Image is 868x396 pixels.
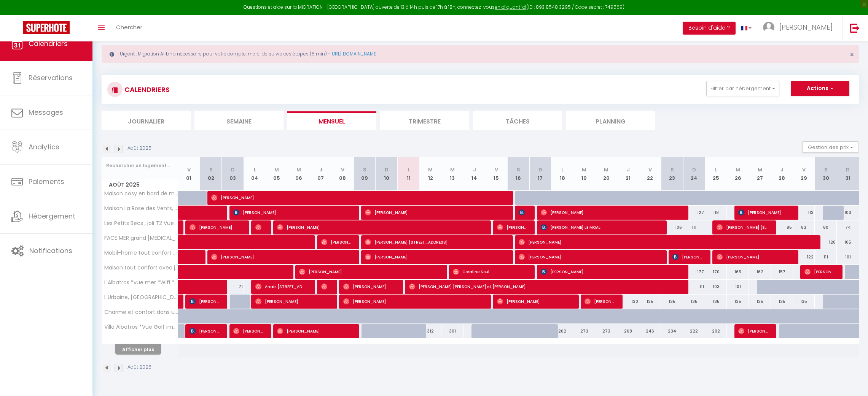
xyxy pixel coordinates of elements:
span: × [850,50,854,59]
th: 17 [529,157,551,191]
div: 111 [683,280,705,294]
span: [PERSON_NAME] [541,265,680,279]
span: [PERSON_NAME] [321,235,350,249]
div: 234 [661,324,683,338]
div: 74 [837,220,859,234]
span: [PERSON_NAME] [233,324,263,338]
th: 03 [222,157,244,191]
span: Maison La Rose des Vents, [GEOGRAPHIC_DATA], proche plage et commerces [103,206,179,211]
th: 09 [354,157,376,191]
a: ... [PERSON_NAME] [757,15,842,41]
div: 301 [441,324,463,338]
th: 15 [486,157,508,191]
th: 04 [244,157,266,191]
abbr: V [341,166,344,173]
span: Calendriers [29,39,68,48]
div: 135 [771,295,793,309]
th: 28 [771,157,793,191]
span: Les Petits Becs , joli T2 Vue mer, Wifi, Parking [103,220,179,226]
div: 157 [771,265,793,279]
input: Rechercher un logement... [106,159,174,173]
li: Planning [566,111,655,130]
div: 135 [793,295,815,309]
th: 10 [376,157,398,191]
th: 20 [595,157,617,191]
abbr: L [254,166,256,173]
button: Filtrer par hébergement [706,81,779,96]
th: 25 [705,157,727,191]
span: [PERSON_NAME] [STREET_ADDRESS][PERSON_NAME] [804,265,834,279]
span: [PERSON_NAME] [190,294,219,309]
div: 106 [661,220,683,234]
p: Août 2025 [127,364,151,371]
div: 111 [815,250,837,264]
div: 312 [419,324,441,338]
span: [PERSON_NAME] [585,294,614,309]
h3: CALENDRIERS [123,81,170,98]
abbr: D [385,166,389,173]
div: 273 [573,324,595,338]
span: [PERSON_NAME] [190,220,241,234]
th: 01 [178,157,200,191]
th: 11 [398,157,420,191]
span: Coraline Soul [453,265,526,279]
span: Anaïs [STREET_ADDRESS][MEDICAL_DATA] [255,279,307,294]
li: Semaine [194,111,283,130]
div: 105 [837,235,859,249]
th: 07 [310,157,332,191]
span: [PERSON_NAME] [255,294,329,309]
button: Gestion des prix [802,141,859,153]
abbr: D [538,166,542,173]
p: Août 2025 [127,145,151,152]
abbr: D [231,166,235,173]
button: Close [850,51,854,58]
span: Villa Albatros *Vue Golf imprenable*WIFI*confort [103,324,179,330]
abbr: M [758,166,762,173]
span: Alhou N'Diaye [321,279,328,294]
abbr: M [296,166,301,173]
span: [PERSON_NAME] [365,205,505,220]
span: Août 2025 [102,179,178,190]
div: 85 [771,220,793,234]
span: [PERSON_NAME] [277,324,350,338]
div: 103 [705,280,727,294]
span: Analytics [29,142,59,152]
li: Tâches [473,111,562,130]
th: 21 [617,157,639,191]
th: 14 [463,157,486,191]
div: 135 [749,295,771,309]
div: 135 [727,295,749,309]
th: 02 [200,157,222,191]
div: 111 [683,220,705,234]
abbr: V [187,166,191,173]
span: Mobil-home tout confort dans parc résidentiel [103,250,179,256]
abbr: D [692,166,696,173]
span: [PERSON_NAME] [519,235,813,249]
th: 19 [573,157,595,191]
img: logout [850,23,860,33]
span: [PERSON_NAME] [211,250,351,264]
span: Charme et confort dans une grange rénovée [103,309,179,315]
abbr: M [604,166,608,173]
span: [PERSON_NAME] [497,294,570,309]
div: 222 [683,324,705,338]
div: 262 [551,324,573,338]
span: [PERSON_NAME] [STREET_ADDRESS] [717,220,768,234]
div: 71 [222,280,244,294]
span: [PERSON_NAME] [277,220,483,234]
span: L'Urbaine, [GEOGRAPHIC_DATA], jardin, [GEOGRAPHIC_DATA] [103,295,179,300]
span: [PERSON_NAME] [738,205,790,220]
abbr: S [209,166,213,173]
span: [PERSON_NAME] [233,205,351,220]
th: 06 [288,157,310,191]
th: 23 [661,157,683,191]
abbr: L [561,166,564,173]
abbr: V [802,166,806,173]
abbr: J [473,166,476,173]
div: 83 [793,220,815,234]
div: 122 [793,250,815,264]
span: L'Albatros *vue mer *Wifi *TV connectée *Parking [103,280,179,285]
div: 120 [815,235,837,249]
span: [PERSON_NAME] [738,324,768,338]
span: Messages [29,108,63,117]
